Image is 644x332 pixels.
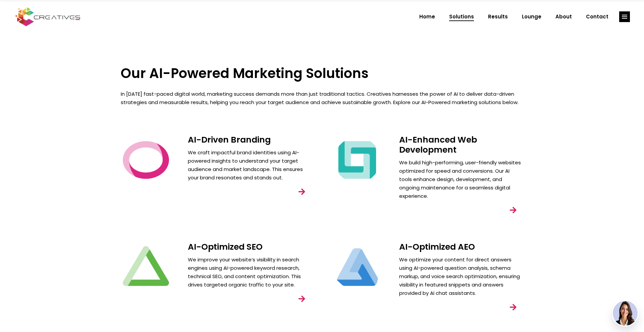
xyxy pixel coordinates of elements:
img: agent [613,301,638,326]
h3: Our AI-Powered Marketing Solutions [121,65,523,81]
a: AI-Optimized AEO [399,241,475,253]
a: Contact [579,8,615,25]
span: Lounge [522,8,541,25]
a: link [504,201,523,220]
p: We optimize your content for direct answers using AI-powered question analysis, schema markup, an... [399,255,523,297]
img: Creatives | Solutions [121,135,171,185]
span: Home [419,8,435,25]
a: AI-Enhanced Web Development [399,134,477,156]
a: AI-Driven Branding [188,134,271,146]
span: About [555,8,572,25]
p: We improve your website’s visibility in search engines using AI-powered keyword research, technic... [188,255,312,289]
a: AI-Optimized SEO [188,241,263,253]
a: Lounge [515,8,548,25]
a: Home [412,8,442,25]
span: Results [488,8,508,25]
img: Creatives | Solutions [332,135,382,185]
a: link [504,298,523,317]
p: We build high-performing, user-friendly websites optimized for speed and conversions. Our AI tool... [399,158,523,200]
p: In [DATE] fast-paced digital world, marketing success demands more than just traditional tactics.... [121,90,523,106]
a: About [548,8,579,25]
a: link [292,182,311,201]
a: link [292,289,311,308]
p: We craft impactful brand identities using AI-powered insights to understand your target audience ... [188,148,312,182]
img: Creatives [14,6,82,27]
a: link [619,11,630,22]
span: Contact [586,8,608,25]
a: Solutions [442,8,481,25]
img: Creatives | Solutions [332,242,382,292]
img: Creatives | Solutions [121,242,171,292]
a: Results [481,8,515,25]
span: Solutions [449,8,474,25]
